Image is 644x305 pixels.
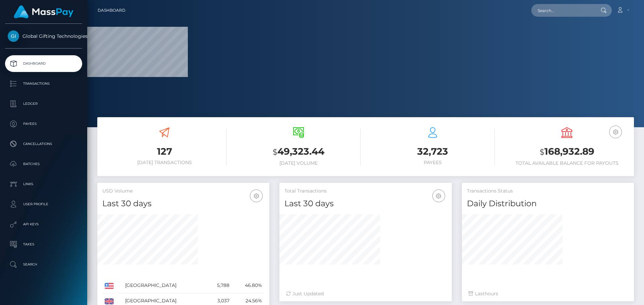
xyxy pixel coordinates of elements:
a: Links [5,176,82,193]
div: Last hours [469,290,627,297]
p: API Keys [8,219,79,229]
h6: [DATE] Volume [236,160,361,166]
h3: 168,932.89 [505,145,629,159]
img: GB.png [105,298,114,304]
p: User Profile [8,199,79,209]
a: API Keys [5,216,82,233]
span: Global Gifting Technologies Inc [5,33,82,39]
a: Transactions [5,75,82,92]
a: Cancellations [5,136,82,152]
h4: Last 30 days [102,198,264,210]
a: Taxes [5,236,82,253]
p: Transactions [8,79,79,89]
small: $ [540,147,544,157]
p: Payees [8,119,79,129]
p: Cancellations [8,139,79,149]
div: Just Updated [286,290,445,297]
a: Batches [5,156,82,172]
h6: [DATE] Transactions [102,160,226,165]
input: Search... [531,4,594,17]
a: Payees [5,116,82,132]
img: US.png [105,283,114,289]
p: Batches [8,159,79,169]
td: [GEOGRAPHIC_DATA] [123,278,206,293]
p: Taxes [8,239,79,249]
h5: Total Transactions [284,188,446,195]
a: Ledger [5,95,82,112]
a: Dashboard [98,3,125,17]
p: Ledger [8,99,79,109]
p: Links [8,179,79,189]
h5: USD Volume [102,188,264,195]
h4: Daily Distribution [467,198,629,210]
a: Search [5,256,82,273]
small: $ [273,147,277,157]
p: Search [8,259,79,270]
h4: Last 30 days [284,198,446,210]
td: 5,788 [206,278,232,293]
h6: Total Available Balance for Payouts [505,160,629,166]
h3: 49,323.44 [236,145,361,159]
a: User Profile [5,196,82,213]
h3: 127 [102,145,226,158]
a: Dashboard [5,55,82,72]
img: Global Gifting Technologies Inc [8,30,19,42]
h3: 32,723 [371,145,495,158]
h6: Payees [371,160,495,165]
img: MassPay Logo [14,5,73,18]
h5: Transactions Status [467,188,629,195]
td: 46.80% [232,278,264,293]
p: Dashboard [8,59,79,69]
